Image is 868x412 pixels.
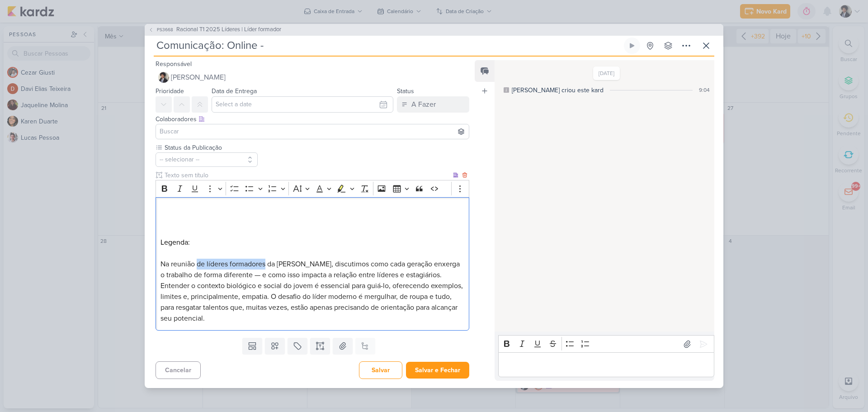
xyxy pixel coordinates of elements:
[156,87,184,95] label: Prioridade
[156,361,201,379] button: Cancelar
[160,237,464,248] p: Legenda:
[397,96,469,113] button: A Fazer
[397,87,414,95] label: Status
[156,114,469,124] div: Colaboradores
[212,87,257,95] label: Data de Entrega
[156,152,258,167] button: -- selecionar --
[156,197,469,331] div: Editor editing area: main
[498,335,714,353] div: Editor toolbar
[156,180,469,198] div: Editor toolbar
[406,362,469,379] button: Salvar e Fechar
[156,60,192,68] label: Responsável
[212,96,393,113] input: Select a date
[176,25,281,34] span: Racional T1 2025 Líderes | Líder formador
[154,38,622,54] input: Kard Sem Título
[163,170,451,180] input: Texto sem título
[158,126,467,137] input: Buscar
[160,260,463,323] span: Na reunião de líderes formadores da [PERSON_NAME], discutimos como cada geração enxerga o trabalh...
[411,99,436,110] div: A Fazer
[158,72,169,83] img: Pedro Luahn Simões
[156,69,469,85] button: [PERSON_NAME]
[156,26,175,33] span: PS3668
[498,352,714,377] div: Editor editing area: main
[171,72,226,83] span: [PERSON_NAME]
[628,42,636,49] div: Ligar relógio
[699,86,710,94] div: 9:04
[512,85,604,95] div: [PERSON_NAME] criou este kard
[359,361,402,379] button: Salvar
[148,25,281,34] button: PS3668 Racional T1 2025 Líderes | Líder formador
[164,143,258,152] label: Status da Publicação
